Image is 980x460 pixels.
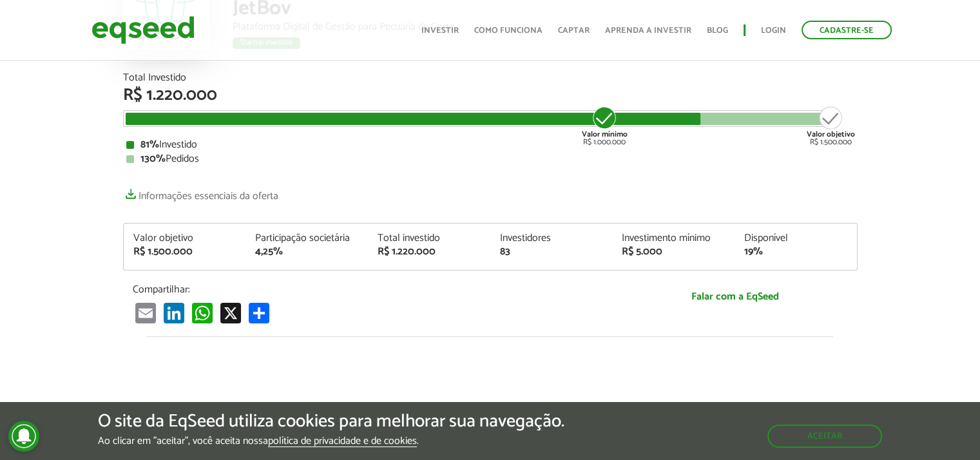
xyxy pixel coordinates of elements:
[161,302,187,323] a: LinkedIn
[622,283,848,310] a: Falar com a EqSeed
[140,150,166,168] strong: 130%
[123,73,858,83] div: Total Investido
[246,302,272,323] a: Compartilhar
[123,184,278,202] a: Informações essenciais da oferta
[268,436,417,447] a: política de privacidade e de cookies
[767,425,882,448] button: Aceitar
[218,302,244,323] a: X
[126,154,854,164] div: Pedidos
[499,247,602,257] div: 83
[744,247,847,257] div: 19%
[133,283,603,296] p: Compartilhar:
[133,302,159,323] a: Email
[499,233,602,244] div: Investidores
[255,233,358,244] div: Participação societária
[807,105,855,146] div: R$ 1.500.000
[378,233,481,244] div: Total investido
[98,435,564,447] p: Ao clicar em "aceitar", você aceita nossa .
[123,87,858,104] div: R$ 1.220.000
[707,26,728,35] a: Blog
[807,128,855,140] strong: Valor objetivo
[558,26,590,35] a: Captar
[91,13,195,47] img: EqSeed
[474,26,543,35] a: Como funciona
[133,233,236,244] div: Valor objetivo
[582,128,628,140] strong: Valor mínimo
[378,247,481,257] div: R$ 1.220.000
[126,140,854,150] div: Investido
[605,26,691,35] a: Aprenda a investir
[622,233,725,244] div: Investimento mínimo
[744,233,847,244] div: Disponível
[98,412,564,432] h5: O site da EqSeed utiliza cookies para melhorar sua navegação.
[133,247,236,257] div: R$ 1.500.000
[761,26,786,35] a: Login
[581,105,629,146] div: R$ 1.000.000
[421,26,459,35] a: Investir
[189,302,215,323] a: WhatsApp
[255,247,358,257] div: 4,25%
[622,247,725,257] div: R$ 5.000
[802,21,892,39] a: Cadastre-se
[140,136,159,153] strong: 81%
